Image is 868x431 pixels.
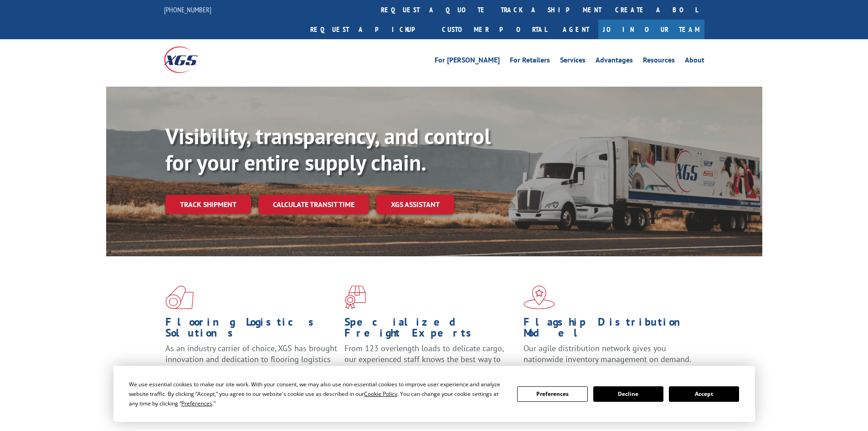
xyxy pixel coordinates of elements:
a: Services [560,57,586,67]
a: Agent [554,20,598,39]
div: Cookie Consent Prompt [113,366,755,422]
img: xgs-icon-total-supply-chain-intelligence-red [165,286,194,309]
h1: Specialized Freight Experts [344,317,517,343]
a: About [685,57,704,67]
a: Customer Portal [435,20,554,39]
a: Request a pickup [303,20,435,39]
p: From 123 overlength loads to delicate cargo, our experienced staff knows the best way to move you... [344,343,517,384]
h1: Flooring Logistics Solutions [165,317,338,343]
span: As an industry carrier of choice, XGS has brought innovation and dedication to flooring logistics... [165,343,337,375]
span: Cookie Policy [364,390,397,398]
b: Visibility, transparency, and control for your entire supply chain. [165,122,491,177]
span: Preferences [181,400,212,407]
img: xgs-icon-focused-on-flooring-red [344,286,366,309]
a: Calculate transit time [258,195,369,214]
img: xgs-icon-flagship-distribution-model-red [524,286,555,309]
a: XGS ASSISTANT [376,195,454,214]
span: Our agile distribution network gives you nationwide inventory management on demand. [524,343,691,364]
a: For [PERSON_NAME] [435,57,500,67]
a: Advantages [596,57,633,67]
h1: Flagship Distribution Model [524,317,696,343]
a: [PHONE_NUMBER] [164,5,211,14]
a: For Retailers [510,57,550,67]
div: We use essential cookies to make our site work. With your consent, we may also use non-essential ... [129,379,506,408]
button: Accept [669,386,739,402]
button: Decline [593,386,663,402]
a: Resources [643,57,675,67]
a: Track shipment [165,195,251,214]
a: Join Our Team [598,20,704,39]
button: Preferences [517,386,587,402]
